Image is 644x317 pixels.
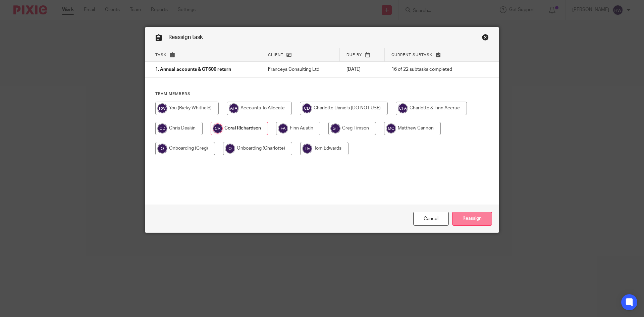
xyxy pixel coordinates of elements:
[268,53,283,57] span: Client
[168,35,203,40] span: Reassign task
[413,212,449,226] a: Close this dialog window
[155,91,489,97] h4: Team members
[155,53,167,57] span: Task
[385,62,475,78] td: 16 of 22 subtasks completed
[346,53,362,57] span: Due by
[452,212,492,226] input: Reassign
[346,66,378,73] p: [DATE]
[391,53,433,57] span: Current subtask
[155,67,231,72] span: 1. Annual accounts & CT600 return
[268,66,333,73] p: Franceys Consulting Ltd
[482,34,489,43] a: Close this dialog window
